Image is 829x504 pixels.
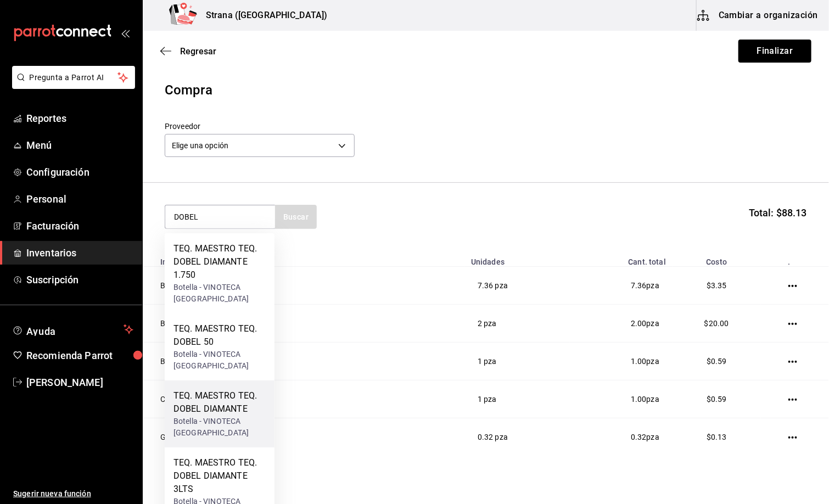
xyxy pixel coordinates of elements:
td: pza [570,267,673,305]
button: open_drawer_menu [121,29,130,37]
a: Pregunta a Parrot AI [8,80,135,91]
th: Cant. total [570,251,673,267]
span: Menú [26,138,133,153]
td: BARRA LIBRE [PERSON_NAME] [143,343,464,380]
td: pza [570,418,673,456]
td: GIN OSO NEGRO [143,418,464,456]
input: Buscar insumo [165,205,275,228]
span: 0.32 [631,433,647,441]
div: Compra [165,80,807,100]
td: 7.36 pza [464,267,570,305]
td: BARRA LIBRE LICOR [143,267,464,305]
td: 1 pza [464,380,570,418]
span: Personal [26,192,133,206]
div: Botella - VINOTECA [GEOGRAPHIC_DATA] [173,416,266,439]
button: Pregunta a Parrot AI [12,66,135,89]
div: TEQ. MAESTRO TEQ. DOBEL 50 [173,322,266,349]
th: Costo [673,251,760,267]
button: Regresar [160,46,216,57]
span: 7.36 [631,281,647,290]
div: Elige una opción [165,134,355,157]
span: 1.00 [631,357,647,366]
th: Unidades [464,251,570,267]
span: $0.59 [707,357,727,366]
td: 1 pza [464,343,570,380]
span: $0.13 [707,433,727,441]
td: BARRA LIBRE REFRESCO 2 LTS [143,305,464,343]
th: Insumo [143,251,464,267]
div: TEQ. MAESTRO TEQ. DOBEL DIAMANTE 1.750 [173,242,266,282]
span: Facturación [26,219,133,233]
label: Proveedor [165,123,355,131]
div: TEQ. MAESTRO TEQ. DOBEL DIAMANTE 3LTS [173,456,266,496]
div: Botella - VINOTECA [GEOGRAPHIC_DATA] [173,282,266,305]
span: Total: $88.13 [749,205,807,220]
button: Finalizar [738,40,811,63]
td: COG. [PERSON_NAME] VSOP [143,380,464,418]
span: Ayuda [26,323,119,336]
span: $3.35 [707,281,727,290]
h3: Strana ([GEOGRAPHIC_DATA]) [197,9,327,22]
div: Botella - VINOTECA [GEOGRAPHIC_DATA] [173,349,266,372]
span: Recomienda Parrot [26,348,133,363]
td: pza [570,380,673,418]
span: $20.00 [704,319,729,328]
span: Reportes [26,111,133,126]
span: Inventarios [26,245,133,260]
th: . [761,251,829,267]
span: Regresar [180,46,216,57]
td: 0.32 pza [464,418,570,456]
div: TEQ. MAESTRO TEQ. DOBEL DIAMANTE [173,389,266,416]
span: $0.59 [707,395,727,404]
span: Pregunta a Parrot AI [30,72,118,83]
td: 2 pza [464,305,570,343]
span: 2.00 [631,319,647,328]
span: Suscripción [26,272,133,287]
span: 1.00 [631,395,647,404]
td: pza [570,343,673,380]
span: Sugerir nueva función [13,488,133,500]
span: Configuración [26,165,133,180]
span: [PERSON_NAME] [26,375,133,390]
td: pza [570,305,673,343]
